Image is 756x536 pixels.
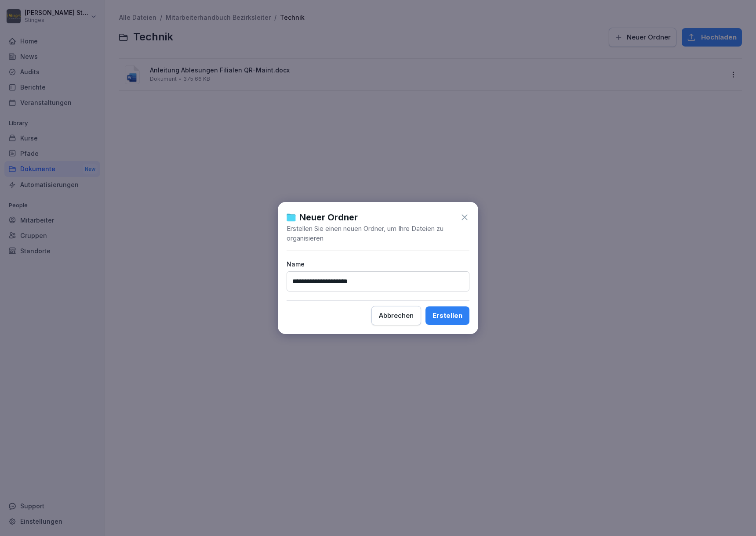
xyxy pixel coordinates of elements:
div: Erstellen [433,311,462,320]
button: Erstellen [425,306,469,325]
div: Abbrechen [379,311,414,320]
p: Name [287,259,469,269]
h1: Neuer Ordner [299,211,358,224]
button: Abbrechen [371,306,421,325]
p: Erstellen Sie einen neuen Ordner, um Ihre Dateien zu organisieren [287,224,469,243]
